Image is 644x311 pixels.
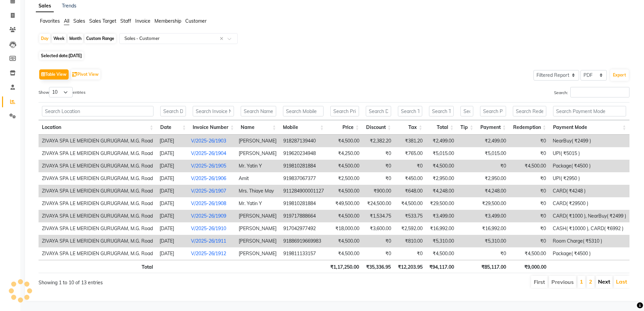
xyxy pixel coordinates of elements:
td: [PERSON_NAME] [235,247,280,260]
input: Search Mobile [283,106,324,116]
span: All [64,18,69,24]
th: ₹35,336.95 [362,260,394,273]
td: [DATE] [156,210,188,222]
a: V/2025-26/1909 [191,213,226,219]
td: ZIVAYA SPA LE MERIDIEN GURUGRAM, M.G. Road [39,235,156,247]
td: ₹2,592.00 [395,222,426,235]
td: Mrs. Thiaye May [235,185,280,197]
th: Tax: activate to sort column ascending [395,120,426,135]
td: ₹450.00 [395,172,426,185]
td: ZIVAYA SPA LE MERIDIEN GURUGRAM, M.G. Road [39,185,156,197]
td: ₹0 [395,247,426,260]
td: ₹1,534.75 [363,210,395,222]
span: Sales Target [89,18,116,24]
td: ₹0 [509,197,549,210]
td: Package( ₹4500 ) [549,160,629,172]
a: V/2025-26/1904 [191,150,226,156]
td: ₹5,310.00 [426,235,457,247]
td: ₹3,499.00 [426,210,457,222]
td: [DATE] [156,247,188,260]
td: ₹0 [363,235,395,247]
td: ₹4,500.00 [395,197,426,210]
td: ₹29,500.00 [426,197,457,210]
a: V/2025-26/1903 [191,138,226,144]
a: 1 [580,278,583,285]
a: Trends [62,3,76,9]
select: Showentries [49,87,73,97]
th: Discount: activate to sort column ascending [362,120,395,135]
td: [DATE] [156,147,188,160]
td: ₹4,500.00 [327,210,363,222]
td: ₹4,500.00 [327,160,363,172]
span: Sales [73,18,85,24]
td: [PERSON_NAME] [235,235,280,247]
td: ₹4,500.00 [327,235,363,247]
div: Showing 1 to 10 of 13 entries [39,275,279,286]
td: 911284900001127 [280,185,327,197]
td: [DATE] [156,235,188,247]
td: ZIVAYA SPA LE MERIDIEN GURUGRAM, M.G. Road [39,210,156,222]
th: Date: activate to sort column ascending [157,120,190,135]
td: ZIVAYA SPA LE MERIDIEN GURUGRAM, M.G. Road [39,160,156,172]
input: Search Payment Mode [553,106,626,116]
td: [PERSON_NAME] [235,210,280,222]
div: Day [39,34,50,43]
td: ₹0 [363,147,395,160]
td: CARD( ₹4248 ) [549,185,629,197]
th: Total [39,260,157,273]
input: Search Tax [398,106,423,116]
button: Export [610,69,629,81]
span: Favorites [40,18,60,24]
td: ₹4,500.00 [327,247,363,260]
td: ₹2,499.00 [426,135,457,147]
th: Redemption: activate to sort column ascending [509,120,550,135]
td: ₹4,500.00 [426,247,457,260]
td: ₹49,500.00 [327,197,363,210]
td: ₹3,499.00 [477,210,509,222]
td: CASH( ₹10000 ), CARD( ₹6992 ) [549,222,629,235]
a: Next [598,278,610,285]
td: Amit [235,172,280,185]
td: ZIVAYA SPA LE MERIDIEN GURUGRAM, M.G. Road [39,147,156,160]
td: ZIVAYA SPA LE MERIDIEN GURUGRAM, M.G. Road [39,172,156,185]
td: Mr. Yatin Y [235,197,280,210]
td: Package( ₹4500 ) [549,247,629,260]
td: ₹4,500.00 [426,160,457,172]
td: ₹0 [509,172,549,185]
td: CARD( ₹1000 ), NearBuy( ₹2499 ) [549,210,629,222]
td: ₹5,015.00 [426,147,457,160]
td: ₹3,600.00 [363,222,395,235]
td: ₹0 [363,247,395,260]
td: ₹0 [509,222,549,235]
td: ₹0 [509,210,549,222]
td: ₹2,382.20 [363,135,395,147]
button: Table View [39,69,69,80]
td: ₹18,000.00 [327,222,363,235]
button: Pivot View [71,69,100,80]
th: Payment Mode: activate to sort column ascending [550,120,629,135]
td: 919811133157 [280,247,327,260]
span: Membership [154,18,181,24]
td: ₹0 [509,185,549,197]
td: 919717888664 [280,210,327,222]
a: 2 [589,278,592,285]
td: Room Charge( ₹5310 ) [549,235,629,247]
td: ₹4,250.00 [327,147,363,160]
th: ₹1,17,250.00 [327,260,362,273]
th: Payment: activate to sort column ascending [477,120,509,135]
a: V/2025-26/1910 [191,225,226,231]
input: Search Name [241,106,276,116]
td: ₹5,310.00 [477,235,509,247]
th: Total: activate to sort column ascending [426,120,457,135]
td: NearBuy( ₹2499 ) [549,135,629,147]
td: ₹0 [363,160,395,172]
td: ₹2,499.00 [477,135,509,147]
td: [DATE] [156,197,188,210]
th: Tip: activate to sort column ascending [457,120,477,135]
span: Clear all [220,35,225,42]
input: Search Payment [480,106,506,116]
th: ₹9,000.00 [509,260,550,273]
td: 919837067377 [280,172,327,185]
td: ₹900.00 [363,185,395,197]
td: ZIVAYA SPA LE MERIDIEN GURUGRAM, M.G. Road [39,247,156,260]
